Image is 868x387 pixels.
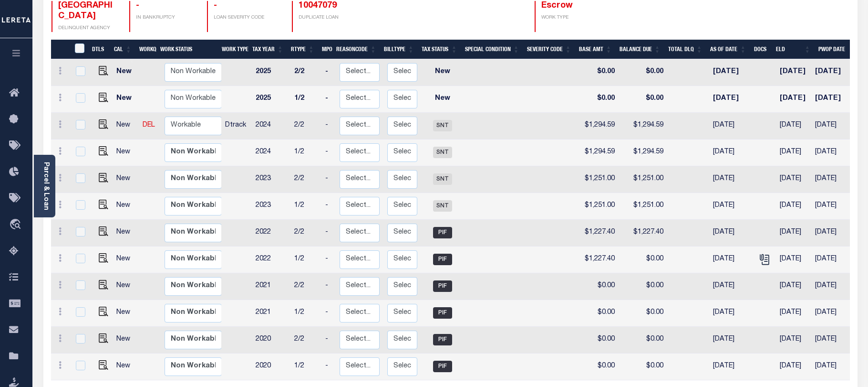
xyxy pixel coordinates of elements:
th: BillType: activate to sort column ascending [380,40,418,59]
td: $0.00 [578,59,619,86]
td: [DATE] [776,193,812,220]
td: 2/2 [290,59,321,86]
td: [DATE] [709,220,753,247]
td: 2/2 [290,166,321,193]
td: 2/2 [290,327,321,354]
span: Escrow [541,1,573,10]
td: $1,251.00 [619,166,667,193]
td: $0.00 [578,300,619,327]
span: [GEOGRAPHIC_DATA] [58,1,113,21]
th: &nbsp; [69,40,89,59]
th: Work Status [156,40,221,59]
td: New [113,273,139,300]
td: - [321,86,336,113]
td: [DATE] [776,166,812,193]
th: ELD: activate to sort column ascending [772,40,814,59]
span: - [214,1,217,10]
td: 2022 [252,220,290,247]
p: DELINQUENT AGENCY [58,25,118,32]
td: [DATE] [811,140,854,166]
td: $1,294.59 [619,140,667,166]
td: [DATE] [811,166,854,193]
td: - [321,327,336,354]
td: $1,251.00 [578,193,619,220]
i: travel_explore [9,219,24,231]
td: New [421,59,464,86]
td: [DATE] [776,113,812,140]
td: $0.00 [578,354,619,380]
td: $1,294.59 [578,140,619,166]
td: - [321,59,336,86]
th: Severity Code: activate to sort column ascending [523,40,575,59]
td: 2025 [252,86,290,113]
span: SNT [433,200,452,212]
span: PIF [433,280,452,292]
td: New [113,327,139,354]
td: 1/2 [290,193,321,220]
td: $1,227.40 [578,220,619,247]
td: $1,227.40 [578,247,619,273]
span: PIF [433,334,452,345]
td: New [113,354,139,380]
td: New [113,300,139,327]
td: - [321,220,336,247]
td: - [321,300,336,327]
td: 2/2 [290,113,321,140]
td: [DATE] [811,327,854,354]
td: $1,294.59 [578,113,619,140]
td: New [113,166,139,193]
td: [DATE] [776,220,812,247]
td: - [321,247,336,273]
td: [DATE] [709,140,753,166]
td: - [321,140,336,166]
td: [DATE] [709,193,753,220]
td: New [113,247,139,273]
p: DUPLICATE LOAN [299,14,425,21]
th: &nbsp;&nbsp;&nbsp;&nbsp;&nbsp;&nbsp;&nbsp;&nbsp;&nbsp;&nbsp; [51,40,69,59]
td: $0.00 [619,59,667,86]
span: PIF [433,254,452,265]
a: Parcel & Loan [42,162,49,210]
td: - [321,166,336,193]
p: WORK TYPE [541,14,601,21]
td: [DATE] [709,300,753,327]
td: 2/2 [290,273,321,300]
p: IN BANKRUPTCY [136,14,196,21]
td: [DATE] [709,86,753,113]
td: New [113,193,139,220]
td: 2023 [252,193,290,220]
td: 1/2 [290,140,321,166]
span: - [136,1,139,10]
td: [DATE] [811,300,854,327]
td: 2024 [252,140,290,166]
td: New [113,86,139,113]
td: $0.00 [619,300,667,327]
td: 2020 [252,327,290,354]
td: - [321,354,336,380]
td: $0.00 [578,273,619,300]
a: DEL [143,122,155,129]
a: 10047079 [299,1,337,10]
th: MPO [318,40,332,59]
td: [DATE] [709,247,753,273]
td: New [113,220,139,247]
td: [DATE] [776,59,812,86]
td: 2022 [252,247,290,273]
th: Balance Due: activate to sort column ascending [616,40,664,59]
th: WorkQ [135,40,156,59]
th: Tax Year: activate to sort column ascending [248,40,287,59]
th: PWOP Date: activate to sort column ascending [815,40,858,59]
td: $1,294.59 [619,113,667,140]
td: [DATE] [811,86,854,113]
td: - [321,113,336,140]
td: 2021 [252,300,290,327]
td: $0.00 [619,86,667,113]
td: 2025 [252,59,290,86]
td: [DATE] [776,354,812,380]
td: New [421,86,464,113]
td: 1/2 [290,86,321,113]
td: [DATE] [811,273,854,300]
td: $0.00 [619,327,667,354]
td: [DATE] [776,247,812,273]
td: [DATE] [776,273,812,300]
